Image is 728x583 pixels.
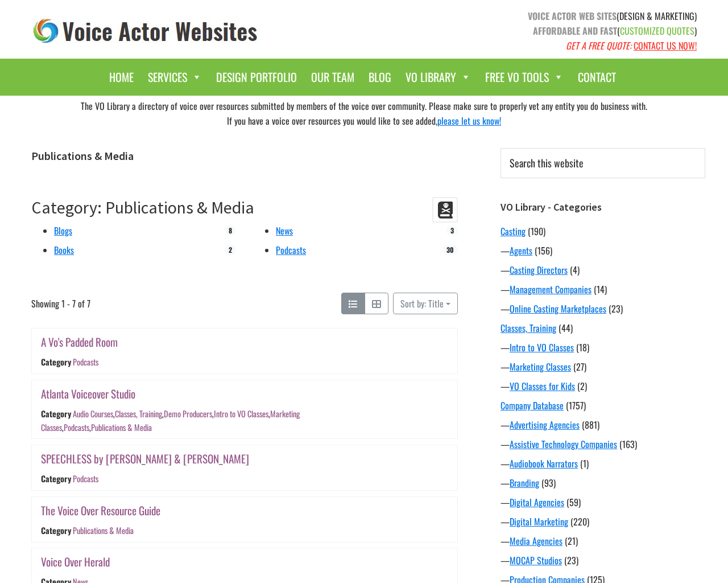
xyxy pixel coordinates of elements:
a: Podcasts [64,421,89,433]
span: (59) [566,495,581,509]
span: (156) [535,244,552,257]
a: A Vo's Padded Room [41,334,118,350]
span: (190) [528,224,545,238]
a: Voice Over Herald [41,553,110,570]
span: (1757) [566,399,586,412]
a: Classes, Training [500,321,556,335]
a: VO Library [400,64,477,90]
span: (4) [570,263,580,277]
span: CUSTOMIZED QUOTES [620,24,694,38]
div: — [500,340,705,354]
span: Showing 1 - 7 of 7 [31,293,90,314]
img: voice_actor_websites_logo [31,16,260,46]
a: MOCAP Studios [510,553,562,567]
a: Audio Courses [73,408,113,420]
a: Audiobook Narrators [510,457,578,470]
div: — [500,360,705,373]
a: Advertising Agencies [510,418,580,432]
span: (2) [577,379,587,393]
h3: VO Library - Categories [500,201,705,214]
span: (220) [570,515,589,528]
a: Digital Marketing [510,515,568,528]
a: VO Classes for Kids [510,379,575,393]
strong: AFFORDABLE AND FAST [533,24,617,38]
a: Intro to VO Classes [214,408,268,420]
a: Digital Agencies [510,495,564,509]
a: Management Companies [510,282,591,296]
a: Branding [510,476,539,490]
a: please let us know! [437,114,501,128]
div: — [500,282,705,296]
a: News [276,224,293,237]
a: SPEECHLESS by [PERSON_NAME] & [PERSON_NAME] [41,450,249,467]
div: Category [41,473,71,485]
div: — [500,379,705,393]
button: Sort by: Title [393,293,458,314]
div: — [500,495,705,509]
span: (881) [582,418,599,432]
a: Demo Producers [164,408,212,420]
div: Category [41,524,71,536]
a: Blogs [54,224,72,237]
span: 2 [225,245,236,255]
div: — [500,534,705,548]
a: Contact [572,64,622,90]
span: (163) [619,437,637,451]
a: CONTACT US NOW! [634,39,697,52]
p: (DESIGN & MARKETING) ( ) [373,9,697,53]
a: Publications & Media [91,421,152,433]
a: Online Casting Marketplaces [510,302,606,315]
span: (23) [564,553,578,567]
a: Atlanta Voiceover Studio [41,385,135,402]
a: Books [54,243,74,257]
div: The VO Library a directory of voice over resources submitted by members of the voice over communi... [23,96,705,131]
span: (27) [573,360,586,373]
div: — [500,302,705,315]
a: Podcasts [73,473,98,485]
a: Services [142,64,208,90]
span: (23) [609,302,623,315]
span: (18) [576,340,589,354]
div: — [500,263,705,277]
a: Podcasts [276,243,306,257]
span: (1) [580,457,589,470]
input: Search this website [500,148,705,178]
a: Agents [510,244,532,257]
a: Home [104,64,139,90]
div: — [500,553,705,567]
div: — [500,418,705,432]
a: Design Portfolio [210,64,303,90]
div: , , , , , , [41,408,300,433]
div: — [500,476,705,490]
em: GET A FREE QUOTE: [566,39,631,52]
span: 3 [446,225,458,236]
a: The Voice Over Resource Guide [41,502,160,519]
div: Category [41,408,71,420]
a: Marketing Classes [41,408,300,433]
span: 8 [225,225,236,236]
span: (14) [594,282,607,296]
a: Assistive Technology Companies [510,437,617,451]
a: Category: Publications & Media [31,196,254,218]
a: Podcasts [73,356,98,368]
a: Media Agencies [510,534,562,548]
div: Category [41,356,71,368]
a: Classes, Training [115,408,162,420]
span: 30 [442,245,458,255]
a: Casting [500,224,526,238]
a: Marketing Classes [510,360,571,373]
a: Company Database [500,399,564,412]
span: (21) [565,534,578,548]
a: Intro to VO Classes [510,340,574,354]
div: — [500,244,705,257]
div: — [500,515,705,528]
a: Our Team [305,64,360,90]
div: — [500,437,705,451]
div: — [500,457,705,470]
strong: VOICE ACTOR WEB SITES [528,9,617,23]
a: Free VO Tools [479,64,569,90]
a: Casting Directors [510,263,568,277]
span: (44) [559,321,573,335]
h1: Publications & Media [31,149,458,163]
a: Blog [363,64,397,90]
